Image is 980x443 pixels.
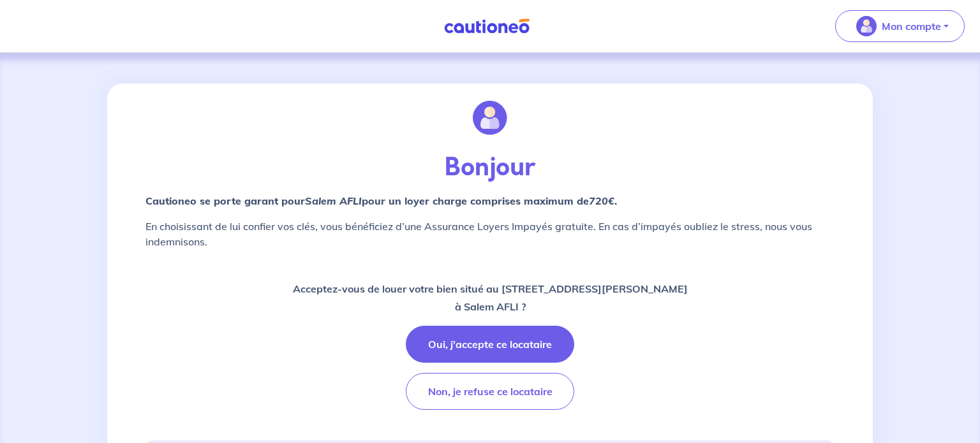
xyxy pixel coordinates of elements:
[406,373,574,410] button: Non, je refuse ce locataire
[439,18,535,34] img: Cautioneo
[882,18,941,34] p: Mon compte
[835,10,965,42] button: illu_account_valid_menu.svgMon compte
[145,152,835,183] p: Bonjour
[305,194,362,207] em: Salem AFLI
[406,326,574,363] button: Oui, j'accepte ce locataire
[145,219,835,249] p: En choisissant de lui confier vos clés, vous bénéficiez d’une Assurance Loyers Impayés gratuite. ...
[473,101,507,135] img: illu_account.svg
[589,194,614,207] em: 720€
[293,280,688,316] p: Acceptez-vous de louer votre bien situé au [STREET_ADDRESS][PERSON_NAME] à Salem AFLI ?
[145,194,617,207] strong: Cautioneo se porte garant pour pour un loyer charge comprises maximum de .
[856,16,877,36] img: illu_account_valid_menu.svg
